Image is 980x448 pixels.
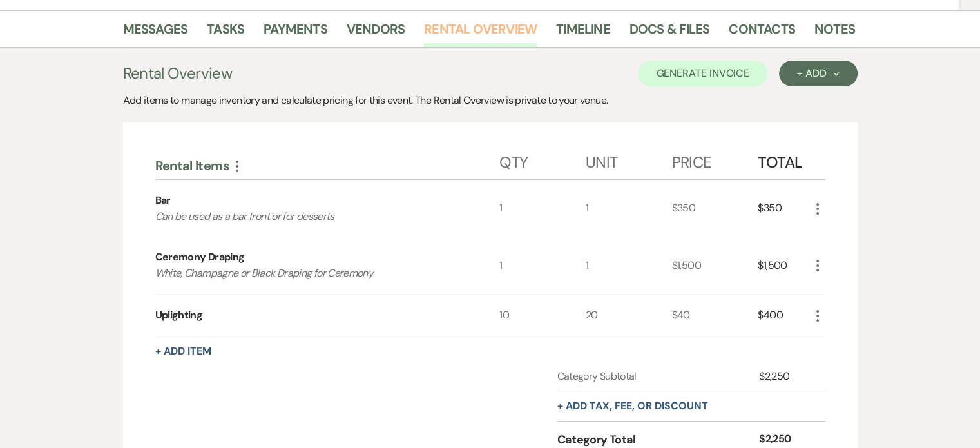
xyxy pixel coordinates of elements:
a: Notes [814,19,855,47]
p: Can be used as a bar front or for desserts [155,208,465,225]
div: $1,500 [672,237,758,294]
div: Unit [586,141,672,179]
div: + Add [797,68,839,79]
div: 1 [586,180,672,237]
div: Total [758,141,809,179]
button: + Add tax, fee, or discount [557,401,708,411]
div: Rental Items [155,157,500,174]
div: $1,500 [758,237,809,294]
div: 20 [586,295,672,336]
div: 1 [499,237,586,294]
a: Timeline [556,19,610,47]
p: White, Champagne or Black Draping for Ceremony [155,265,465,282]
button: Generate Invoice [638,61,767,86]
button: + Add [779,61,857,86]
div: Price [672,141,758,179]
div: Add items to manage inventory and calculate pricing for this event. The Rental Overview is privat... [123,93,858,108]
div: $350 [758,180,809,237]
h3: Rental Overview [123,62,232,85]
div: Bar [155,193,171,208]
a: Messages [123,19,188,47]
a: Docs & Files [629,19,709,47]
div: Qty [499,141,586,179]
a: Rental Overview [424,19,537,47]
a: Tasks [207,19,244,47]
div: Category Subtotal [557,369,760,384]
div: $2,250 [759,369,809,384]
div: 10 [499,295,586,336]
div: Uplighting [155,307,203,323]
div: $350 [672,180,758,237]
div: $400 [758,295,809,336]
div: 1 [499,180,586,237]
div: Ceremony Draping [155,249,245,265]
div: $40 [672,295,758,336]
div: 1 [586,237,672,294]
a: Payments [264,19,327,47]
a: Vendors [347,19,405,47]
button: + Add Item [155,346,211,356]
a: Contacts [729,19,795,47]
